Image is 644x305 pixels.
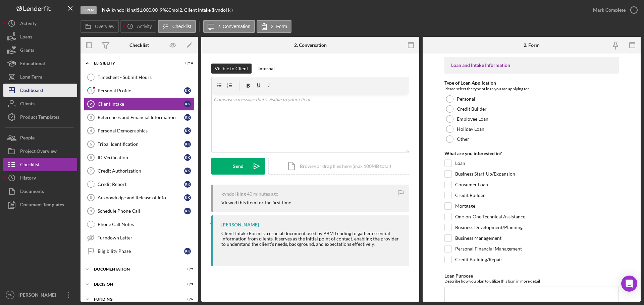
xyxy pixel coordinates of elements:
div: k k [184,87,191,94]
label: Checklist [172,24,192,29]
a: 4Personal Demographicskk [84,124,195,137]
label: Credit Building/Repair [455,256,502,263]
button: Checklist [3,158,77,171]
tspan: 9 [90,209,92,213]
div: 60 mo [166,7,178,13]
div: Schedule Phone Call [98,208,184,214]
div: People [20,131,35,146]
div: Open [80,6,97,14]
button: Visible to Client [211,64,252,74]
a: 3References and Financial Informationkk [84,111,195,124]
label: One-on-One Technical Assistance [455,213,525,220]
div: Turndown Letter [98,235,194,240]
tspan: 4 [90,129,92,133]
div: 0 / 9 [181,267,193,271]
label: Business Start-Up/Expansion [455,171,515,177]
div: Loan and Intake Information [451,63,612,68]
div: Product Templates [20,110,59,125]
tspan: 7 [90,169,92,173]
div: 0 / 14 [181,61,193,65]
label: Consumer Loan [455,181,488,188]
div: Checklist [129,42,149,48]
button: Educational [3,57,77,70]
a: 2Client Intakekk [84,97,195,111]
button: People [3,131,77,144]
a: 8Acknowledge and Release of Infokk [84,191,195,204]
button: Document Templates [3,198,77,211]
a: 6ID Verificationkk [84,151,195,164]
b: N/A [102,7,110,13]
div: Documents [20,185,44,200]
a: Activity [3,17,77,30]
div: k k [184,168,191,174]
div: Loans [20,30,32,45]
div: $1,000.00 [137,7,160,13]
div: Phone Call Notes [98,222,194,227]
div: Grants [20,43,34,59]
div: Educational [20,57,45,72]
div: Activity [20,17,37,32]
div: k k [184,208,191,214]
button: CN[PERSON_NAME] [3,288,77,302]
div: Clients [20,97,35,112]
button: Checklist [158,20,196,33]
text: CN [8,293,12,297]
div: [PERSON_NAME] [221,222,259,227]
label: Employee Loan [457,116,488,122]
div: 2. Conversation [294,42,327,48]
tspan: 3 [90,115,92,119]
div: Personal Demographics [98,128,184,133]
div: k k [184,114,191,121]
div: Eligibility Phase [98,248,184,254]
div: Visible to Client [215,64,248,74]
div: kyndol king | [112,7,137,13]
button: Mark Complete [586,3,641,17]
tspan: 8 [90,196,92,200]
label: Loan Purpose [444,273,473,279]
div: k k [184,194,191,201]
label: Other [457,136,469,142]
div: Client Intake Form is a crucial document used by PBM Lending to gather essential information from... [221,231,402,247]
button: Clients [3,97,77,110]
div: Credit Report [98,182,184,187]
label: Business Development/Planning [455,224,523,231]
button: History [3,171,77,185]
label: Holiday Loan [457,126,484,132]
label: 2. Conversation [218,24,251,29]
div: Please select the type of loan you are applying for. [444,86,619,92]
div: Client Intake [98,101,184,107]
button: Documents [3,185,77,198]
label: Overview [95,24,114,29]
tspan: 1 [90,88,92,93]
div: 9 % [160,7,166,13]
a: Credit Reportkk [84,178,195,191]
button: Send [211,158,265,175]
a: Grants [3,43,77,57]
a: Phone Call Notes [84,218,195,231]
div: Describe how you plan to utilize this loan in more detail [444,279,619,284]
div: | 2. Client Intake (kyndol k.) [178,7,233,13]
div: [PERSON_NAME] [17,288,60,303]
div: k k [184,154,191,161]
div: Credit Authorization [98,168,184,174]
div: 0 / 6 [181,297,193,301]
div: Open Intercom Messenger [621,276,637,292]
tspan: 5 [90,142,92,146]
div: k k [184,181,191,188]
div: k k [184,101,191,107]
button: Long-Term [3,70,77,84]
div: Send [233,158,244,175]
label: Business Management [455,235,501,241]
tspan: 2 [90,102,92,106]
div: ID Verification [98,155,184,160]
div: Timesheet - Submit Hours [98,75,194,80]
div: Project Overview [20,144,57,160]
label: Mortgage [455,203,475,209]
div: Type of Loan Application [444,80,619,86]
